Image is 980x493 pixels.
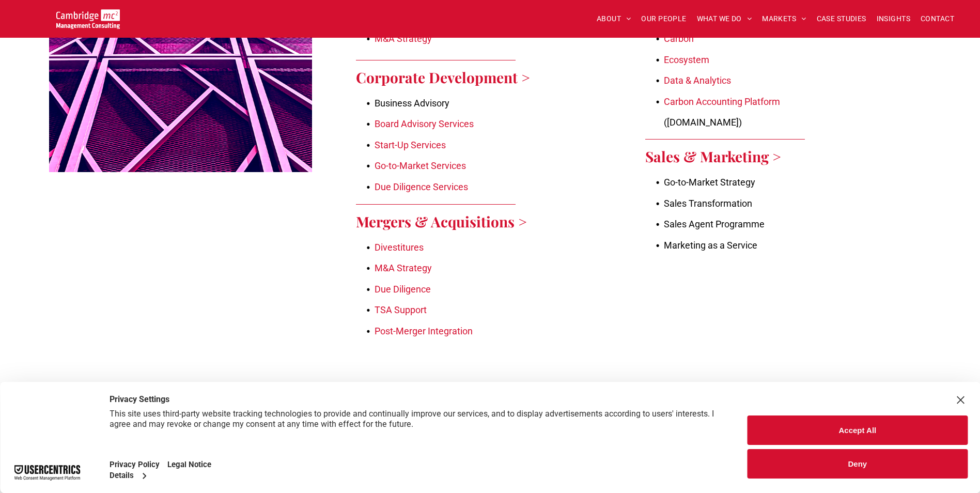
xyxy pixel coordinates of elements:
[664,117,742,128] span: ([DOMAIN_NAME])
[375,304,427,315] a: TSA Support
[636,11,691,27] a: OUR PEOPLE
[664,198,752,209] span: Sales Transformation
[664,33,694,44] a: Carbon
[356,212,428,231] a: Mergers &
[812,11,872,27] a: CASE STUDIES
[664,54,709,65] a: Ecosystem
[56,11,120,22] a: Your Business Transformed | Cambridge Management Consulting
[872,11,915,27] a: INSIGHTS
[375,284,431,295] a: Due Diligence
[375,160,466,171] a: Go-to-Market Services
[915,11,959,27] a: CONTACT
[375,98,449,109] span: Business Advisory
[375,242,424,253] a: Divestitures
[645,147,781,166] a: Sales & Marketing >
[429,68,530,87] a: Development >
[664,219,765,229] span: Sales Agent Programme
[375,181,468,192] a: Due Diligence Services
[664,240,757,251] span: Marketing as a Service
[375,118,474,129] a: Board Advisory Services
[664,96,780,107] a: Carbon Accounting Platform
[664,177,755,188] span: Go-to-Market Strategy
[692,11,757,27] a: WHAT WE DO
[757,11,811,27] a: MARKETS
[431,212,515,231] a: Acquisitions
[56,9,120,29] img: Go to Homepage
[356,68,425,87] a: Corporate
[375,263,432,273] a: M&A Strategy
[375,33,432,44] a: M&A Strategy
[375,326,473,336] a: Post-Merger Integration
[518,212,527,231] a: >
[592,11,636,27] a: ABOUT
[375,140,446,150] a: Start-Up Services
[664,75,731,86] a: Data & Analytics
